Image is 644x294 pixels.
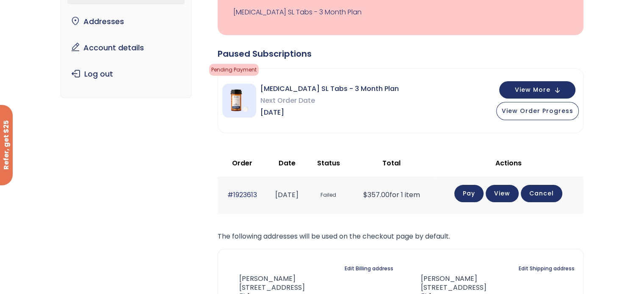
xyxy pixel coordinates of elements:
button: View Order Progress [496,102,579,120]
a: Edit Billing address [345,263,393,275]
button: View More [499,81,575,99]
span: Total [382,158,401,168]
span: $ [363,190,367,200]
span: View More [515,87,550,93]
a: Cancel [521,185,562,202]
span: [MEDICAL_DATA] SL Tabs - 3 Month Plan [260,83,399,95]
a: Edit Shipping address [519,263,575,275]
img: Sermorelin SL Tabs - 3 Month Plan [222,84,256,118]
td: for 1 item [349,176,433,213]
a: #1923613 [227,190,257,200]
span: Pending Payment [209,64,259,76]
a: View [486,185,519,202]
span: Order [232,158,252,168]
a: Addresses [67,13,185,30]
span: Status [317,158,340,168]
span: 357.00 [363,190,389,200]
a: Pay [454,185,484,202]
span: Next Order Date [260,95,399,107]
p: The following addresses will be used on the checkout page by default. [218,231,583,242]
div: Paused Subscriptions [218,48,583,60]
a: Account details [67,39,185,57]
span: Date [279,158,296,168]
a: [MEDICAL_DATA] SL Tabs - 3 Month Plan [233,6,568,18]
span: Actions [495,158,522,168]
span: Failed [312,187,345,203]
span: [DATE] [260,107,399,118]
a: Log out [67,65,185,83]
span: View Order Progress [502,107,573,115]
time: [DATE] [275,190,299,200]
